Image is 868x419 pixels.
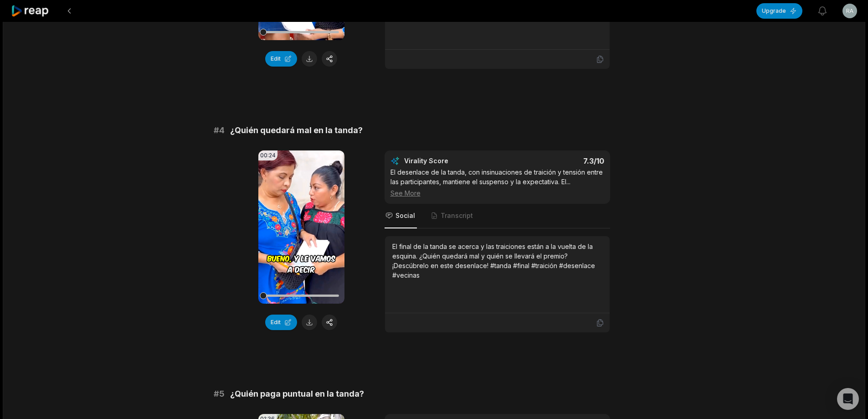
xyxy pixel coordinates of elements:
span: ¿Quién paga puntual en la tanda? [230,388,364,400]
nav: Tabs [385,204,610,228]
div: Virality Score [404,156,502,166]
button: Edit [265,315,297,330]
button: Edit [265,51,297,67]
video: Your browser does not support mp4 format. [258,150,344,304]
span: # 4 [214,124,225,137]
div: 7.3 /10 [506,156,604,166]
span: Social [395,211,415,220]
span: Transcript [441,211,473,220]
span: ¿Quién quedará mal en la tanda? [230,124,363,137]
div: Open Intercom Messenger [837,388,859,410]
div: El final de la tanda se acerca y las traiciones están a la vuelta de la esquina. ¿Quién quedará m... [392,242,602,280]
div: El desenlace de la tanda, con insinuaciones de traición y tensión entre las participantes, mantie... [390,167,604,198]
div: See More [390,188,604,198]
span: # 5 [214,388,225,400]
button: Upgrade [756,3,802,19]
